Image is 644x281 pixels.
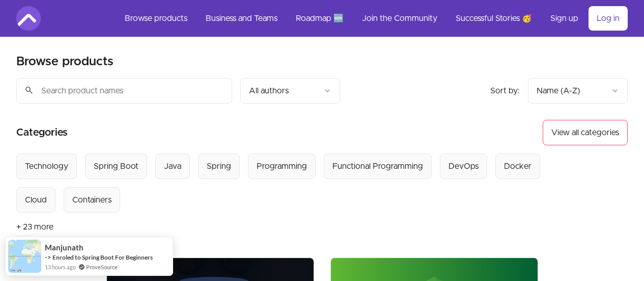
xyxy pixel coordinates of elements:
a: Enroled to Spring Boot For Beginners [52,253,153,261]
span: -> [45,253,51,261]
a: ProveSource [86,263,118,271]
div: Functional Programming [332,160,423,172]
input: Search product names [16,78,232,104]
nav: Main [117,6,628,31]
div: DevOps [449,160,479,172]
span: Manjunath [45,243,83,252]
span: search [24,83,34,97]
button: View all categories [543,120,628,145]
div: Java [164,160,181,172]
div: Spring Boot [94,160,138,172]
div: Containers [72,194,111,206]
div: Technology [25,160,68,172]
span: Sort by: [490,87,520,95]
button: Product sort options [528,78,628,104]
span: 13 hours ago [45,263,76,271]
div: Spring [207,160,231,172]
a: Roadmap 🆕 [288,6,352,31]
h2: Browse products [16,54,114,70]
a: Successful Stories 🥳 [447,6,540,31]
div: Cloud [25,194,47,206]
img: Amigoscode logo [16,6,41,31]
a: Browse products [117,6,195,31]
img: provesource social proof notification image [8,240,41,273]
h2: Categories [16,120,68,145]
a: Join the Community [354,6,445,31]
button: Filter by author [240,78,340,104]
div: Docker [504,160,531,172]
a: Log in [589,6,628,31]
a: Business and Teams [198,6,286,31]
div: Programming [257,160,307,172]
a: Sign up [542,6,586,31]
button: + 23 more [16,213,53,241]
